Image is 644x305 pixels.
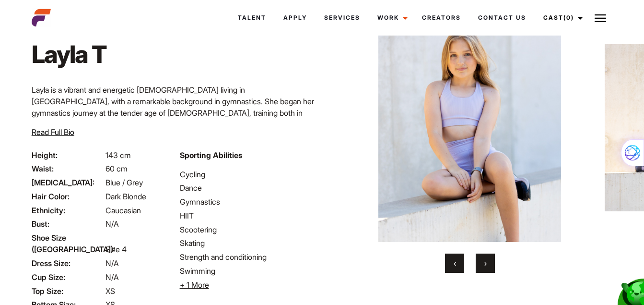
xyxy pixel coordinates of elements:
[32,149,104,161] span: Height:
[32,40,110,69] h1: Layla T
[105,258,119,268] span: N/A
[413,5,469,31] a: Creators
[32,271,104,283] span: Cup Size:
[469,5,535,31] a: Contact Us
[180,182,316,194] li: Dance
[32,177,104,188] span: [MEDICAL_DATA]:
[32,232,104,255] span: Shoe Size ([GEOGRAPHIC_DATA]):
[32,8,51,27] img: cropped-aefm-brand-fav-22-square.png
[454,258,456,268] span: Previous
[484,258,487,268] span: Next
[369,5,413,31] a: Work
[32,285,104,297] span: Top Size:
[316,5,369,31] a: Services
[180,265,316,277] li: Swimming
[32,218,104,230] span: Bust:
[105,272,119,282] span: N/A
[180,237,316,249] li: Skating
[32,257,104,269] span: Dress Size:
[563,14,574,21] span: (0)
[32,205,104,216] span: Ethnicity:
[180,196,316,207] li: Gymnastics
[180,210,316,221] li: HIIT
[535,5,588,31] a: Cast(0)
[32,126,74,138] button: Read Full Bio
[180,150,242,160] strong: Sporting Abilities
[180,224,316,235] li: Scootering
[32,163,104,174] span: Waist:
[345,13,595,242] img: adada
[180,169,316,180] li: Cycling
[105,244,127,254] span: Size 4
[105,206,141,215] span: Caucasian
[32,191,104,202] span: Hair Color:
[32,127,74,137] span: Read Full Bio
[105,219,119,229] span: N/A
[229,5,275,31] a: Talent
[105,192,146,201] span: Dark Blonde
[105,286,115,296] span: XS
[105,164,128,173] span: 60 cm
[180,251,316,263] li: Strength and conditioning
[105,150,131,160] span: 143 cm
[595,12,606,24] img: Burger icon
[275,5,316,31] a: Apply
[105,178,143,187] span: Blue / Grey
[32,84,316,176] p: Layla is a vibrant and energetic [DEMOGRAPHIC_DATA] living in [GEOGRAPHIC_DATA], with a remarkabl...
[180,280,209,290] span: + 1 More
